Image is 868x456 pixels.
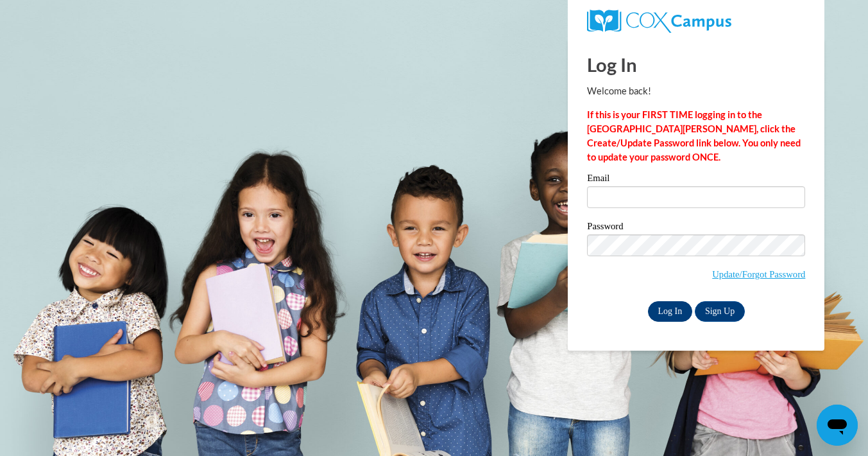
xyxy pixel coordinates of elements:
img: COX Campus [587,10,731,33]
p: Welcome back! [587,84,805,98]
label: Email [587,173,805,186]
input: Log In [648,301,693,322]
a: Update/Forgot Password [712,269,805,279]
iframe: Button to launch messaging window [817,405,858,446]
strong: If this is your FIRST TIME logging in to the [GEOGRAPHIC_DATA][PERSON_NAME], click the Create/Upd... [587,109,801,162]
label: Password [587,222,805,234]
a: COX Campus [587,10,805,33]
h1: Log In [587,51,805,78]
a: Sign Up [695,301,745,322]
